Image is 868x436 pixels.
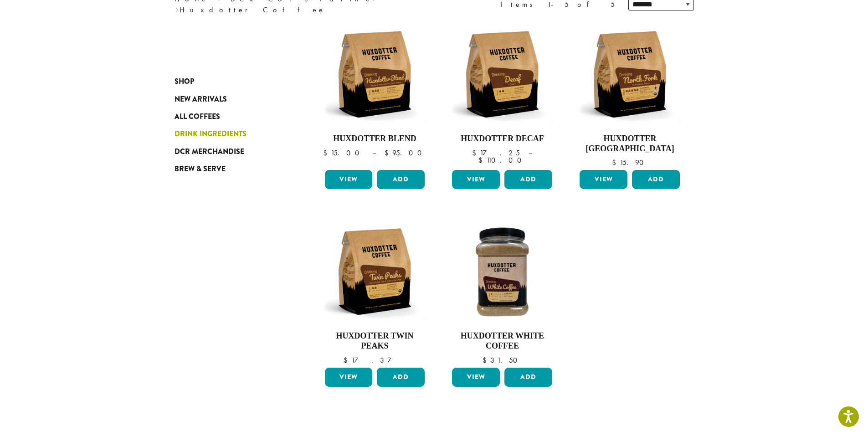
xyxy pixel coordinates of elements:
[450,22,555,127] img: Huxdotter-Coffee-Decaf-12oz-Web.jpg
[450,134,555,144] h4: Huxdotter Decaf
[385,148,426,158] bdi: 95.00
[478,155,486,165] span: $
[323,22,427,166] a: Huxdotter Blend
[577,134,682,154] h4: Huxdotter [GEOGRAPHIC_DATA]
[175,73,284,90] a: Shop
[175,108,284,125] a: All Coffees
[322,219,427,324] img: Huxdotter-Coffee-Twin-Peaks-12oz-Web-1.jpg
[323,219,427,364] a: Huxdotter Twin Peaks $17.37
[377,368,425,387] button: Add
[483,355,522,365] bdi: 31.50
[323,148,364,158] bdi: 15.00
[175,1,179,15] span: ›
[472,148,480,158] span: $
[323,331,427,351] h4: Huxdotter Twin Peaks
[377,170,425,189] button: Add
[175,128,247,140] span: Drink Ingredients
[452,368,500,387] a: View
[450,22,555,166] a: Huxdotter Decaf
[175,111,220,123] span: All Coffees
[612,158,648,167] bdi: 15.90
[175,125,284,143] a: Drink Ingredients
[344,355,406,365] bdi: 17.37
[385,148,392,158] span: $
[344,355,351,365] span: $
[612,158,620,167] span: $
[175,143,284,160] a: DCR Merchandise
[323,134,427,144] h4: Huxdotter Blend
[372,148,376,158] span: –
[580,170,627,189] a: View
[529,148,532,158] span: –
[450,331,555,351] h4: Huxdotter White Coffee
[450,219,555,364] a: Huxdotter White Coffee $31.50
[325,368,373,387] a: View
[632,170,680,189] button: Add
[577,22,682,166] a: Huxdotter [GEOGRAPHIC_DATA] $15.90
[323,148,331,158] span: $
[325,170,373,189] a: View
[472,148,520,158] bdi: 17.25
[450,219,555,324] img: Huxdotter-White-Coffee-2lb-Container-Web.jpg
[175,164,226,175] span: Brew & Serve
[175,94,227,105] span: New Arrivals
[175,160,284,178] a: Brew & Serve
[175,146,244,158] span: DCR Merchandise
[504,170,552,189] button: Add
[577,22,682,127] img: Huxdotter-Coffee-North-Fork-12oz-Web.jpg
[175,76,194,87] span: Shop
[452,170,500,189] a: View
[504,368,552,387] button: Add
[483,355,490,365] span: $
[478,155,526,165] bdi: 110.00
[322,22,427,127] img: Huxdotter-Coffee-Huxdotter-Blend-12oz-Web.jpg
[175,90,284,108] a: New Arrivals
